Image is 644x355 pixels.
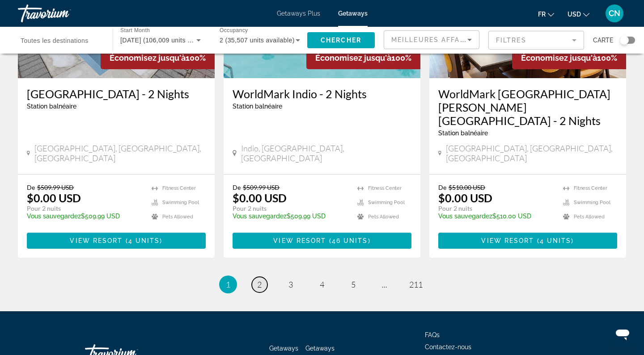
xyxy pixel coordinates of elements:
button: View Resort(46 units) [233,233,411,249]
button: User Menu [603,4,626,23]
span: Chercher [321,37,361,44]
button: Change language [538,8,554,21]
span: CN [609,9,620,18]
span: Station balnéaire [233,103,282,110]
iframe: Bouton de lancement de la fenêtre de messagerie [608,319,637,348]
a: WorldMark Indio - 2 Nights [233,87,411,100]
p: $0.00 USD [233,191,287,205]
span: 211 [409,280,423,289]
div: 100% [512,46,626,69]
p: $509.99 USD [27,213,143,220]
p: $0.00 USD [438,191,492,205]
span: [GEOGRAPHIC_DATA], [GEOGRAPHIC_DATA], [GEOGRAPHIC_DATA] [446,143,617,163]
a: Getaways Plus [277,10,320,17]
span: [DATE] (106,009 units available) [120,37,216,44]
span: fr [538,11,546,18]
a: Contactez-nous [425,343,471,351]
span: Swimming Pool [162,200,199,205]
span: Carte [593,34,613,46]
span: 4 [320,280,324,289]
p: $0.00 USD [27,191,81,205]
span: Fitness Center [162,185,196,191]
a: Getaways [269,345,298,352]
span: 3 [288,280,293,289]
span: View Resort [70,237,123,244]
span: Économisez jusqu'à [315,53,391,63]
span: Économisez jusqu'à [110,53,186,63]
span: Vous sauvegardez [233,213,287,220]
span: Fitness Center [574,185,607,191]
span: USD [568,11,581,18]
span: 4 units [128,237,160,244]
span: 4 units [540,237,572,244]
p: Pour 2 nuits [27,205,143,213]
button: View Resort(4 units) [27,233,206,249]
span: Économisez jusqu'à [521,53,597,63]
span: Pets Allowed [368,214,399,220]
span: Toutes les destinations [21,37,89,44]
span: Pets Allowed [574,214,605,220]
p: $509.99 USD [233,213,348,220]
p: $510.00 USD [438,213,554,220]
span: $510.00 USD [449,184,485,191]
span: 2 [257,280,262,289]
div: 100% [101,46,215,69]
mat-select: Sort by [391,34,472,45]
a: Travorium [18,2,107,25]
span: De [27,184,35,191]
a: Getaways [338,10,368,17]
span: 46 units [332,237,368,244]
span: Occupancy [220,28,248,33]
div: 100% [306,46,420,69]
span: De [233,184,241,191]
a: [GEOGRAPHIC_DATA] - 2 Nights [27,87,206,100]
span: Vous sauvegardez [27,213,81,220]
span: Pets Allowed [162,214,193,220]
a: FAQs [425,331,440,338]
p: Pour 2 nuits [438,205,554,213]
a: WorldMark [GEOGRAPHIC_DATA][PERSON_NAME][GEOGRAPHIC_DATA] - 2 Nights [438,87,617,127]
span: Indio, [GEOGRAPHIC_DATA], [GEOGRAPHIC_DATA] [241,143,411,163]
span: $509.99 USD [37,184,74,191]
span: ... [382,280,387,289]
span: ( ) [534,237,574,244]
span: Fitness Center [368,185,402,191]
span: ( ) [123,237,163,244]
span: De [438,184,446,191]
button: Chercher [307,32,375,48]
span: 1 [226,280,230,289]
span: 5 [351,280,356,289]
nav: Pagination [18,276,626,293]
button: View Resort(4 units) [438,233,617,249]
span: View Resort [481,237,534,244]
button: Filter [488,30,584,50]
span: $509.99 USD [243,184,280,191]
span: Station balnéaire [438,129,488,137]
span: Start Month [120,28,150,33]
button: Change currency [568,8,589,21]
span: Swimming Pool [574,200,610,205]
p: Pour 2 nuits [233,205,348,213]
span: ( ) [326,237,370,244]
span: Meilleures affaires [391,36,477,43]
span: Swimming Pool [368,200,405,205]
span: 2 (35,507 units available) [220,37,295,44]
span: View Resort [273,237,326,244]
span: Station balnéaire [27,103,76,110]
span: [GEOGRAPHIC_DATA], [GEOGRAPHIC_DATA], [GEOGRAPHIC_DATA] [34,143,206,163]
span: Vous sauvegardez [438,213,492,220]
